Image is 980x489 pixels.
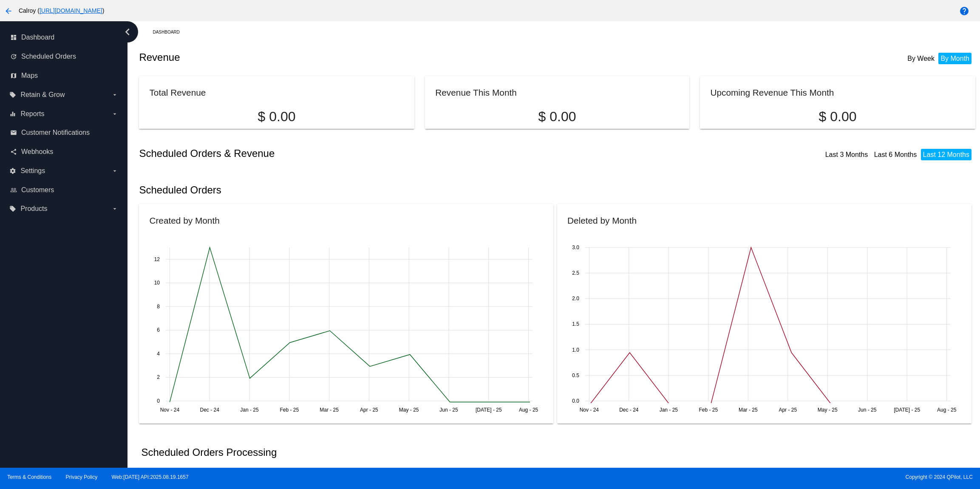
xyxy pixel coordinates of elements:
span: Customers [21,186,54,194]
span: Webhooks [21,148,53,156]
span: Maps [21,72,38,80]
i: share [10,148,17,155]
h2: Scheduled Orders & Revenue [139,148,557,159]
i: arrow_drop_down [111,111,118,117]
i: settings [9,168,16,174]
a: Terms & Conditions [7,474,51,480]
text: Dec - 24 [619,407,639,413]
text: 0 [157,398,160,404]
text: Jan - 25 [660,407,678,413]
text: 2.5 [572,270,579,276]
span: Dashboard [21,34,54,41]
text: Feb - 25 [699,407,718,413]
i: update [10,53,17,60]
a: share Webhooks [10,145,118,159]
i: email [10,129,17,136]
text: May - 25 [399,407,419,413]
a: dashboard Dashboard [10,31,118,44]
mat-icon: arrow_back [3,6,14,16]
text: [DATE] - 25 [476,407,502,413]
i: local_offer [9,91,16,98]
text: Aug - 25 [519,407,538,413]
text: [DATE] - 25 [894,407,920,413]
a: update Scheduled Orders [10,50,118,63]
i: equalizer [9,111,16,117]
text: 2 [157,375,160,381]
h2: Created by Month [149,216,219,225]
li: By Month [938,53,972,64]
text: 6 [157,327,160,333]
h2: Scheduled Orders [139,184,557,196]
span: Copyright © 2024 QPilot, LLC [497,474,973,480]
a: Privacy Policy [66,474,98,480]
span: Calroy ( ) [19,7,105,14]
text: 0.5 [572,372,579,378]
h2: Total Revenue [149,88,206,97]
text: 10 [154,280,160,286]
a: people_outline Customers [10,183,118,197]
text: Dec - 24 [200,407,220,413]
mat-icon: help [959,6,969,16]
i: map [10,72,17,79]
text: 8 [157,304,160,310]
i: people_outline [10,187,17,193]
text: Jun - 25 [858,407,877,413]
i: dashboard [10,34,17,41]
text: 4 [157,351,160,357]
a: Dashboard [153,26,187,39]
text: Apr - 25 [360,407,378,413]
text: Jan - 25 [241,407,259,413]
text: Mar - 25 [320,407,339,413]
text: May - 25 [818,407,838,413]
i: local_offer [9,205,16,212]
text: 3.0 [572,244,579,250]
span: Settings [20,167,45,175]
h2: Deleted by Month [567,216,637,225]
text: Mar - 25 [739,407,758,413]
span: Retain & Grow [20,91,65,99]
p: $ 0.00 [710,109,965,125]
text: 12 [154,256,160,262]
h2: Scheduled Orders Processing [141,446,277,458]
p: $ 0.00 [435,109,679,125]
h2: Revenue [139,51,557,63]
text: Nov - 24 [160,407,180,413]
text: Nov - 24 [580,407,599,413]
li: By Week [905,53,937,64]
i: arrow_drop_down [111,205,118,212]
text: Jun - 25 [440,407,459,413]
h2: Upcoming Revenue This Month [710,88,834,97]
text: 0.0 [572,398,579,404]
span: Customer Notifications [21,129,90,136]
text: Feb - 25 [280,407,299,413]
span: Reports [20,110,44,118]
a: [URL][DOMAIN_NAME] [40,7,102,14]
text: Aug - 25 [937,407,957,413]
p: $ 0.00 [149,109,404,125]
i: arrow_drop_down [111,91,118,98]
a: map Maps [10,69,118,82]
text: 1.0 [572,347,579,353]
text: Apr - 25 [779,407,797,413]
i: chevron_left [121,25,134,39]
a: Last 6 Months [874,151,917,158]
a: Last 12 Months [923,151,969,158]
a: Web:[DATE] API:2025.08.19.1657 [112,474,189,480]
span: Products [20,205,47,213]
a: email Customer Notifications [10,126,118,139]
h2: Revenue This Month [435,88,517,97]
span: Scheduled Orders [21,53,76,60]
a: Last 3 Months [825,151,868,158]
text: 2.0 [572,296,579,302]
i: arrow_drop_down [111,168,118,174]
text: 1.5 [572,321,579,327]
